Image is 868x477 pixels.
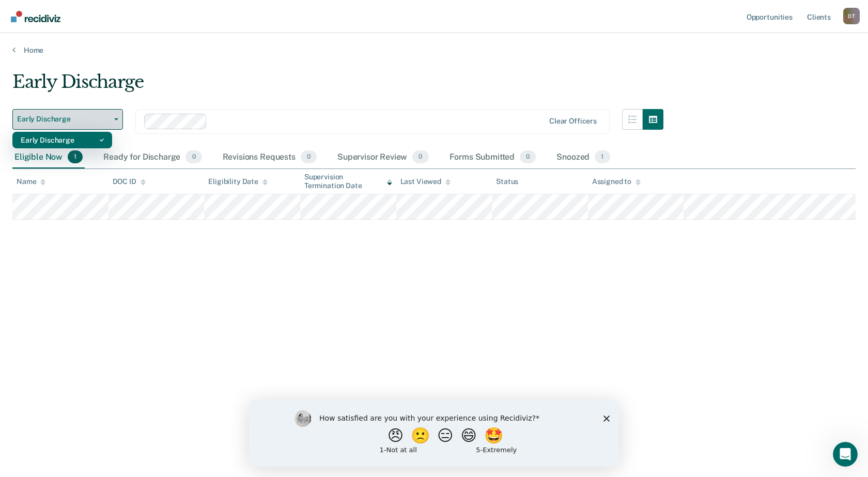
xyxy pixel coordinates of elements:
button: Profile dropdown button [843,8,860,24]
div: Early Discharge [21,132,104,148]
div: Status [496,177,518,186]
span: 0 [185,150,202,164]
iframe: Intercom live chat [833,442,858,467]
div: Clear officers [549,117,597,126]
span: 1 [595,150,610,164]
div: Name [17,177,45,186]
div: Early Discharge [12,71,663,101]
div: Revisions Requests0 [221,146,319,169]
a: Home [12,45,856,55]
div: Snoozed1 [554,146,612,169]
img: Recidiviz [11,11,60,22]
div: Supervision Termination Date [304,173,392,190]
div: D T [843,8,860,24]
div: Ready for Discharge0 [101,146,204,169]
div: Forms Submitted0 [447,146,538,169]
div: Eligibility Date [208,177,268,186]
span: 0 [412,150,428,164]
div: DOC ID [113,177,146,186]
button: Early Discharge [12,109,123,130]
div: Assigned to [592,177,641,186]
span: 1 [68,150,83,164]
span: 0 [520,150,536,164]
div: Eligible Now1 [12,146,85,169]
span: 0 [301,150,317,164]
span: Early Discharge [17,115,110,124]
div: Supervisor Review0 [335,146,431,169]
div: Last Viewed [400,177,451,186]
iframe: Survey by Kim from Recidiviz [249,400,619,467]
